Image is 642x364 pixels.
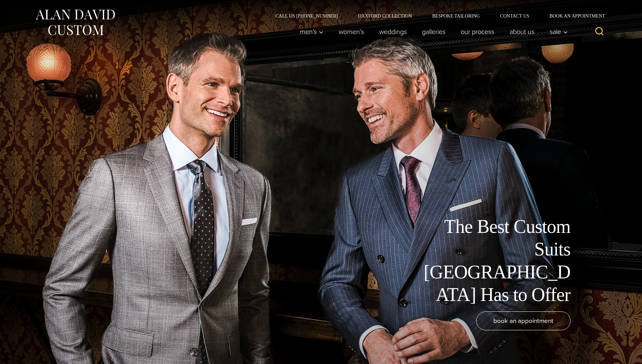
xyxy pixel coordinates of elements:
[490,13,540,18] a: Contact Us
[371,25,414,38] a: weddings
[539,13,607,18] a: Book an Appointment
[493,316,553,326] span: book an appointment
[331,25,371,38] a: Women’s
[35,7,116,37] img: Alan David Custom
[591,24,608,40] button: View Search Form
[266,13,348,18] a: Call Us [PHONE_NUMBER]
[550,28,568,35] span: Sale
[292,25,571,38] nav: Primary Navigation
[300,28,324,35] span: Men’s
[419,215,571,306] h1: The Best Custom Suits [GEOGRAPHIC_DATA] Has to Offer
[476,311,571,330] a: book an appointment
[453,25,502,38] a: Our Process
[266,13,608,18] nav: Secondary Navigation
[422,13,490,18] a: Bespoke Tailoring
[414,25,453,38] a: Galleries
[348,13,422,18] a: Oxxford Collection
[502,25,542,38] a: About Us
